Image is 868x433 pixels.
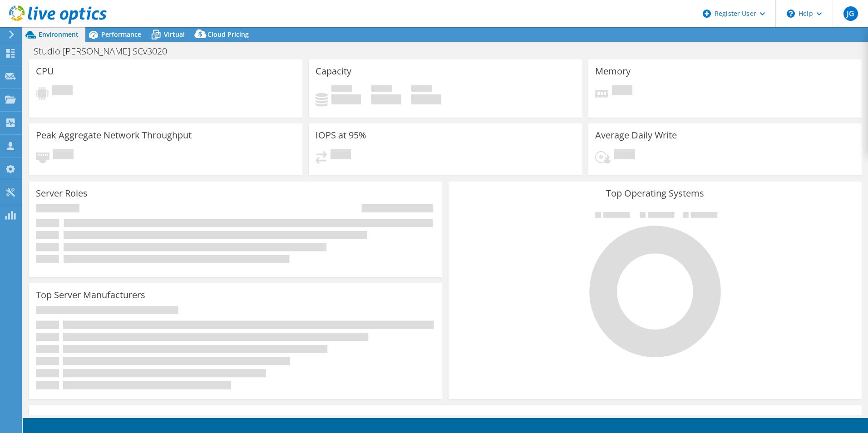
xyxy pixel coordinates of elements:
[595,66,631,76] h3: Memory
[371,94,401,104] h4: 0 GiB
[30,46,181,56] h1: Studio [PERSON_NAME] SCv3020
[316,130,366,140] h3: IOPS at 95%
[614,149,635,162] span: Pending
[595,130,677,140] h3: Average Daily Write
[164,30,185,39] span: Virtual
[331,85,352,94] span: Used
[53,149,74,162] span: Pending
[36,66,54,76] h3: CPU
[36,130,192,140] h3: Peak Aggregate Network Throughput
[330,149,351,162] span: Pending
[787,10,795,18] svg: \n
[371,85,392,94] span: Free
[39,30,79,39] span: Environment
[207,30,249,39] span: Cloud Pricing
[843,6,858,21] span: JG
[36,188,88,198] h3: Server Roles
[101,30,141,39] span: Performance
[316,66,351,76] h3: Capacity
[455,188,855,198] h3: Top Operating Systems
[52,85,73,98] span: Pending
[612,85,632,98] span: Pending
[411,85,432,94] span: Total
[331,94,361,104] h4: 0 GiB
[411,94,441,104] h4: 0 GiB
[36,290,145,300] h3: Top Server Manufacturers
